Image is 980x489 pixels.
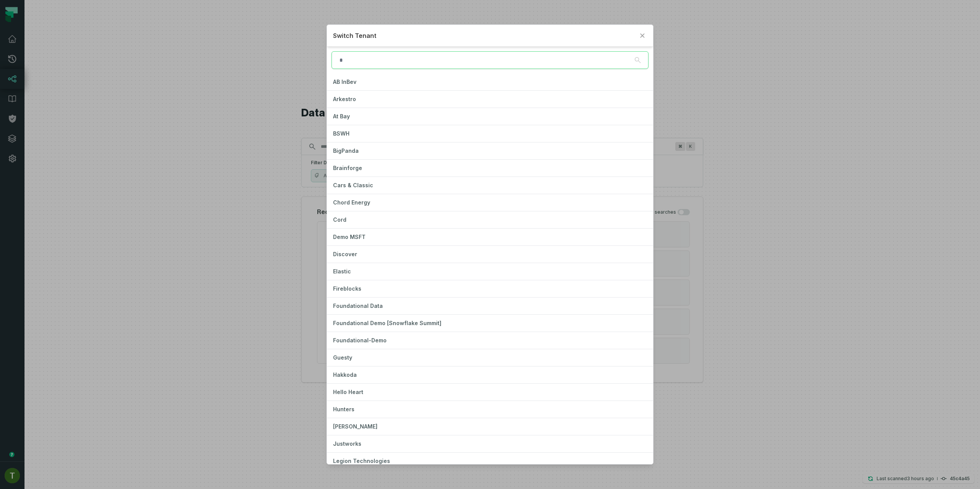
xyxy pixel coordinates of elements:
span: Legion Technologies [333,458,390,464]
button: [PERSON_NAME] [327,418,653,435]
span: BigPanda [333,147,359,154]
span: At Bay [333,113,350,119]
span: Demo MSFT [333,234,366,240]
button: Cars & Classic [327,177,653,194]
span: Cars & Classic [333,182,373,188]
span: Cord [333,216,346,223]
button: Legion Technologies [327,453,653,469]
span: Foundational-Demo [333,337,387,343]
button: BigPanda [327,142,653,159]
span: [PERSON_NAME] [333,423,377,430]
button: Foundational Data [327,298,653,314]
span: Justworks [333,440,361,447]
span: Arkestro [333,96,356,102]
button: Close [638,31,647,40]
span: Hello Heart [333,389,363,395]
button: Foundational Demo [Snowflake Summit] [327,315,653,332]
button: Foundational-Demo [327,332,653,349]
span: Foundational Demo [Snowflake Summit] [333,320,441,326]
button: Guesty [327,349,653,366]
button: Hello Heart [327,384,653,401]
span: Fireblocks [333,285,361,292]
button: Justworks [327,435,653,452]
button: Demo MSFT [327,229,653,245]
button: Chord Energy [327,194,653,211]
button: Arkestro [327,91,653,108]
span: Brainforge [333,165,362,171]
span: Chord Energy [333,199,370,206]
button: Hunters [327,401,653,418]
span: Discover [333,251,357,257]
span: Hakkoda [333,371,357,378]
span: AB InBev [333,79,356,85]
button: Elastic [327,263,653,280]
span: Guesty [333,354,352,361]
span: Foundational Data [333,303,383,309]
button: Discover [327,246,653,263]
button: At Bay [327,108,653,125]
button: Cord [327,211,653,228]
button: BSWH [327,125,653,142]
button: Brainforge [327,160,653,177]
button: Fireblocks [327,280,653,297]
span: BSWH [333,130,350,137]
h2: Switch Tenant [333,31,634,40]
button: Hakkoda [327,366,653,383]
span: Elastic [333,268,351,275]
button: AB InBev [327,74,653,90]
span: Hunters [333,406,354,412]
